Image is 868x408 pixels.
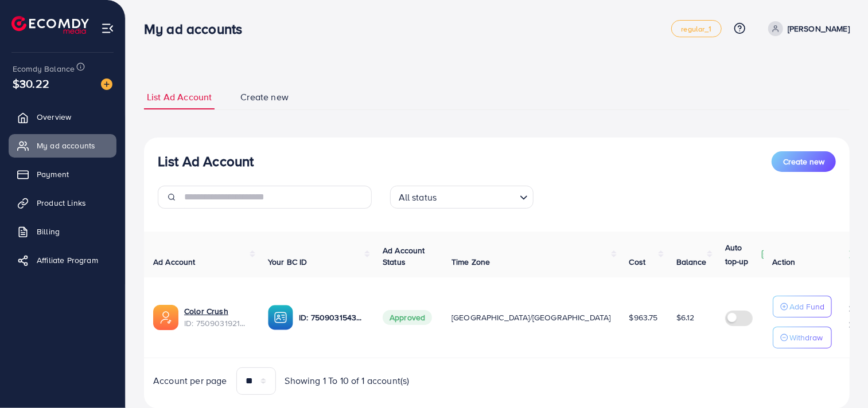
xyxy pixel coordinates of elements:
p: ID: 7509031543751786504 [299,311,364,324]
span: Create new [240,91,289,104]
span: Approved [383,310,432,325]
span: Overview [37,111,71,123]
span: Product Links [37,197,86,209]
div: Search for option [390,186,534,209]
span: $30.22 [13,75,49,92]
span: List Ad Account [147,91,212,104]
img: logo [11,16,89,34]
a: Color Crush [184,305,250,317]
span: Balance [676,256,707,268]
span: Ecomdy Balance [13,63,75,74]
a: regular_1 [671,20,721,37]
p: [PERSON_NAME] [788,22,850,36]
p: Withdraw [789,331,823,344]
span: $6.12 [676,312,695,323]
button: Add Fund [773,296,832,317]
iframe: Chat [819,356,859,399]
span: Showing 1 To 10 of 1 account(s) [285,374,410,387]
a: Billing [9,220,116,243]
span: [GEOGRAPHIC_DATA]/[GEOGRAPHIC_DATA] [451,312,611,323]
span: Create new [783,156,824,167]
a: Payment [9,163,116,186]
button: Withdraw [773,327,832,348]
span: Payment [37,168,69,180]
h3: My ad accounts [144,21,251,37]
p: Auto top-up [725,241,758,268]
span: regular_1 [681,25,711,33]
span: Ad Account [153,256,196,268]
span: Billing [37,226,60,237]
span: Action [773,256,796,268]
img: ic-ads-acc.e4c84228.svg [153,305,178,330]
img: ic-ba-acc.ded83a64.svg [268,305,293,330]
span: ID: 7509031921045962753 [184,317,250,329]
a: My ad accounts [9,134,116,157]
span: Affiliate Program [37,254,98,266]
span: Time Zone [451,256,490,268]
a: Product Links [9,191,116,214]
img: image [101,79,112,90]
span: Cost [629,256,646,268]
p: Add Fund [789,300,824,313]
img: menu [101,22,114,35]
a: [PERSON_NAME] [764,21,850,36]
span: Ad Account Status [383,245,425,268]
button: Create new [772,151,836,172]
span: Account per page [153,374,227,387]
input: Search for option [440,187,515,206]
span: All status [396,189,439,206]
span: $963.75 [629,312,658,323]
span: My ad accounts [37,140,95,151]
a: Affiliate Program [9,249,116,272]
a: Overview [9,105,116,128]
span: Your BC ID [268,256,308,268]
h3: List Ad Account [158,153,254,170]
